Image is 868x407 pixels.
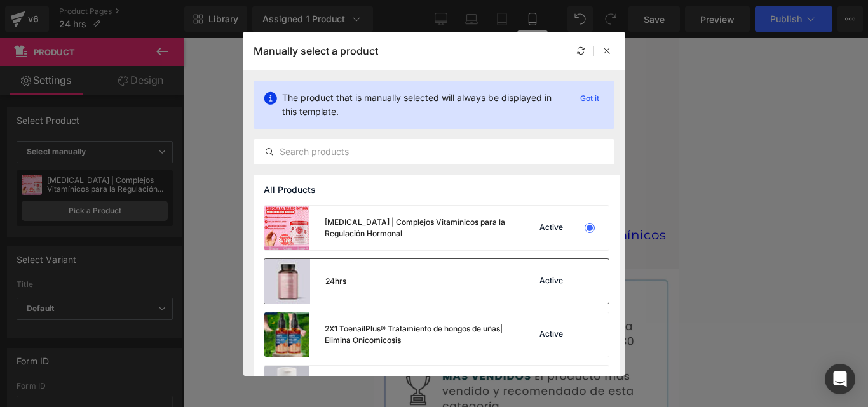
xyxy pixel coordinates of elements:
img: product-img [264,206,309,250]
img: product-img [264,312,309,357]
p: Manually select a product [254,44,378,57]
img: product-img [264,259,310,304]
img: MYO INOSITOL | Complejos Vitamínicos para la Regulación Hormonal [65,18,240,189]
input: Search products [254,144,614,159]
p: The product that is manually selected will always be displayed in this template. [282,91,565,119]
p: Got it [575,91,604,106]
div: Active [537,330,566,340]
div: Open Intercom Messenger [825,364,855,394]
div: 24hrs [325,276,346,287]
div: All Products [254,175,620,205]
div: 2X1 ToenailPlus® Tratamiento de hongos de uñas| Elimina Onicomicosis [325,323,513,346]
a: [MEDICAL_DATA] | Complejos Vitamínicos para la Regulación Hormonal [6,189,299,220]
div: Active [537,276,566,286]
div: [MEDICAL_DATA] | Complejos Vitamínicos para la Regulación Hormonal [325,217,513,239]
div: Active [537,223,566,233]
